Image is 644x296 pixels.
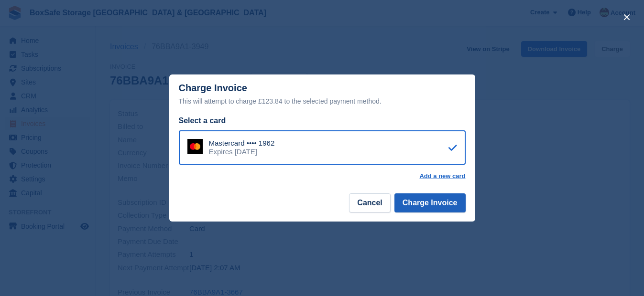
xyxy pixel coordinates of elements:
[394,193,466,212] button: Charge Invoice
[419,172,465,180] a: Add a new card
[179,83,466,107] div: Charge Invoice
[179,95,466,107] div: This will attempt to charge £123.84 to the selected payment method.
[209,148,275,156] div: Expires [DATE]
[349,193,390,212] button: Cancel
[619,10,634,25] button: close
[209,139,275,148] div: Mastercard •••• 1962
[187,139,203,154] img: Mastercard Logo
[179,115,466,127] div: Select a card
